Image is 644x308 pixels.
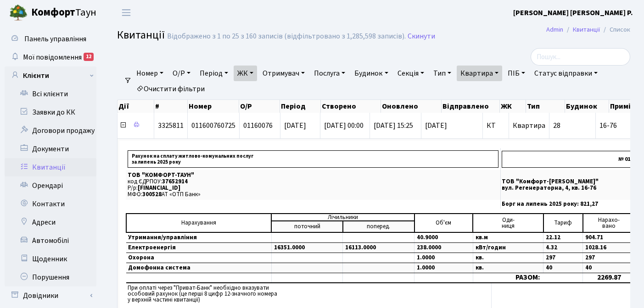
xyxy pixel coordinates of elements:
a: Документи [5,140,96,158]
a: Щоденник [5,250,96,268]
a: О/Р [169,66,194,81]
th: ЖК [500,100,526,113]
a: [PERSON_NAME] [PERSON_NAME] Р. [513,7,633,18]
td: Тариф [543,214,583,232]
li: Список [600,25,630,35]
b: [PERSON_NAME] [PERSON_NAME] Р. [513,8,633,18]
th: Номер [188,100,239,113]
td: кв. [473,253,543,263]
p: Р/р: [128,185,498,191]
th: Оновлено [381,100,442,113]
img: logo.png [9,4,28,22]
td: 40 [583,263,635,273]
span: Панель управління [24,34,86,44]
a: Секція [394,66,428,81]
span: 37652914 [162,177,188,186]
span: 011600760725 [191,121,235,131]
td: 1.0000 [414,253,473,263]
td: 238.0000 [414,243,473,253]
a: Квитанції [5,158,96,176]
span: Таун [31,5,96,21]
th: Будинок [565,100,609,113]
td: кв. [473,263,543,273]
span: [DATE] 15:25 [374,121,413,131]
td: Об'єм [414,214,473,232]
a: Скинути [408,32,435,41]
button: Переключити навігацію [115,5,138,20]
p: ТОВ "КОМФОРТ-ТАУН" [128,172,498,178]
a: Admin [546,25,563,34]
a: Період [196,66,232,81]
a: Всі клієнти [5,85,96,103]
a: Мої повідомлення12 [5,48,96,66]
a: Очистити фільтри [133,81,208,97]
div: 12 [84,53,94,61]
td: Охорона [126,253,271,263]
td: 1028.16 [583,243,635,253]
a: Заявки до КК [5,103,96,121]
a: Довідники [5,286,96,305]
th: Створено [321,100,381,113]
a: Орендарі [5,176,96,195]
span: [FINANCIAL_ID] [138,184,180,192]
td: Нарахування [126,214,271,232]
a: Автомобілі [5,231,96,250]
td: 297 [543,253,583,263]
a: Будинок [351,66,392,81]
a: Адреси [5,213,96,231]
th: О/Р [239,100,280,113]
a: Номер [133,66,167,81]
td: Лічильники [271,214,414,221]
a: ЖК [234,66,257,81]
td: Оди- ниця [473,214,543,232]
p: код ЄДРПОУ: [128,179,498,185]
td: 2269.87 [583,273,635,283]
div: Відображено з 1 по 25 з 160 записів (відфільтровано з 1,285,598 записів). [167,32,406,41]
td: 22.12 [543,232,583,243]
td: 16113.0000 [343,243,414,253]
a: Панель управління [5,30,96,48]
a: Квитанції [573,25,600,34]
span: 300528 [142,190,162,198]
td: кв.м [473,232,543,243]
td: РАЗОМ: [473,273,582,283]
th: # [154,100,188,113]
a: Контакти [5,195,96,213]
a: Послуга [310,66,349,81]
span: Мої повідомлення [23,52,82,62]
a: Договори продажу [5,121,96,140]
a: Порушення [5,268,96,286]
td: 4.32 [543,243,583,253]
span: 28 [553,121,560,131]
td: 40.9000 [414,232,473,243]
span: 3325811 [158,121,184,131]
td: 40 [543,263,583,273]
nav: breadcrumb [532,20,644,39]
a: Клієнти [5,66,96,85]
span: 01160076 [243,121,273,131]
td: 297 [583,253,635,263]
td: Електроенергія [126,243,271,253]
td: поточний [271,221,343,232]
th: Період [280,100,321,113]
td: поперед. [343,221,414,232]
td: Домофонна система [126,263,271,273]
th: Тип [526,100,565,113]
span: [DATE] [284,121,306,131]
a: Статус відправки [531,66,601,81]
span: Квитанції [117,27,165,43]
td: 16351.0000 [271,243,343,253]
span: КТ [487,122,505,129]
span: [DATE] 00:00 [324,121,364,131]
th: Дії [118,100,154,113]
td: 904.71 [583,232,635,243]
input: Пошук... [531,48,630,66]
td: кВт/годин [473,243,543,253]
b: Комфорт [31,5,75,20]
td: Нарахо- вано [583,214,635,232]
td: Утримання/управління [126,232,271,243]
a: ПІБ [504,66,529,81]
td: 1.0000 [414,263,473,273]
span: [DATE] [425,122,479,129]
a: Тип [430,66,455,81]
